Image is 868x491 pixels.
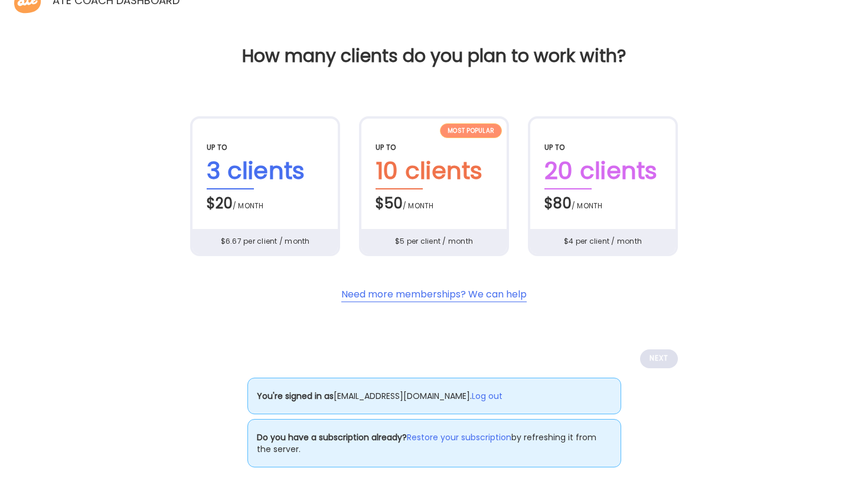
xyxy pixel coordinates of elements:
[544,153,661,189] div: 20 clients
[530,229,676,254] div: $4 per client / month
[207,142,324,153] div: up to
[207,189,324,214] div: $20
[376,189,492,214] div: $50
[247,378,621,414] p: .
[440,123,502,138] div: Most popular
[640,349,678,368] div: Next
[334,390,470,402] span: [EMAIL_ADDRESS][DOMAIN_NAME]
[9,45,859,67] h1: How many clients do you plan to work with?
[472,390,502,402] a: Log out
[247,419,621,467] p: by refreshing it from the server.
[341,287,527,302] section: Need more memberships? We can help
[376,142,492,153] div: up to
[257,431,407,443] b: Do you have a subscription already?
[361,229,507,254] div: $5 per client / month
[403,201,434,211] span: / month
[407,431,511,444] a: Restore your subscription
[572,201,603,211] span: / month
[207,153,324,189] div: 3 clients
[257,390,334,402] b: You're signed in as
[544,189,661,214] div: $80
[376,153,492,189] div: 10 clients
[192,229,338,254] div: $6.67 per client / month
[233,201,264,211] span: / month
[544,142,661,153] div: up to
